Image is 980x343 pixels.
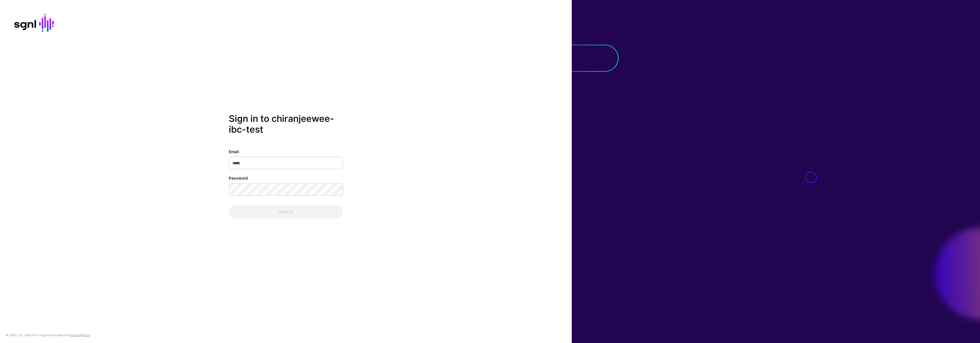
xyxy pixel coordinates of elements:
a: Privacy [70,333,80,337]
div: © [URL], Inc. SGNL® is a registered trademark. & [6,333,90,337]
a: Terms [82,333,90,337]
h2: Sign in to chiranjeewee-ibc-test [229,113,343,135]
label: Email [229,149,239,155]
label: Password [229,175,248,181]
